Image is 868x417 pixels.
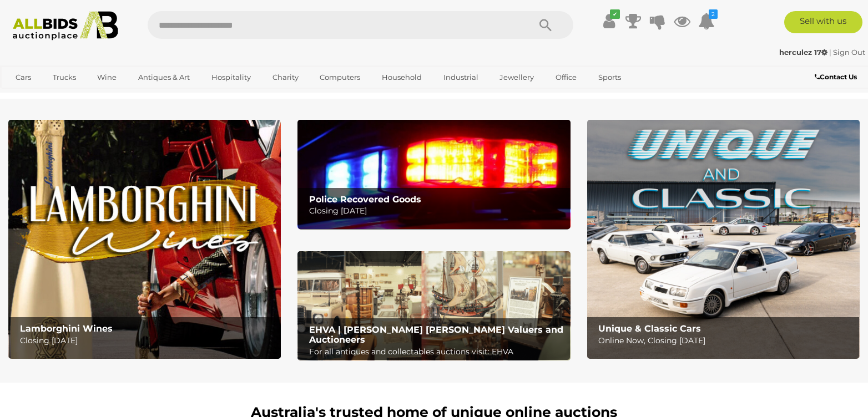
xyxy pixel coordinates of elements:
[709,9,718,19] i: 2
[610,9,620,19] i: ✔
[548,68,584,87] a: Office
[833,48,865,57] a: Sign Out
[698,11,715,31] a: 2
[587,120,860,358] img: Unique & Classic Cars
[204,68,258,87] a: Hospitality
[784,11,862,33] a: Sell with us
[779,48,829,57] a: herculez 17
[436,68,486,87] a: Industrial
[375,68,429,87] a: Household
[815,73,857,81] b: Contact Us
[600,11,617,31] a: ✔
[8,87,102,105] a: [GEOGRAPHIC_DATA]
[20,323,113,334] b: Lamborghini Wines
[779,48,827,57] strong: herculez 17
[518,11,573,39] button: Search
[309,194,421,205] b: Police Recovered Goods
[20,334,275,348] p: Closing [DATE]
[598,334,854,348] p: Online Now, Closing [DATE]
[46,68,83,87] a: Trucks
[297,120,570,229] img: Police Recovered Goods
[815,71,860,83] a: Contact Us
[297,251,570,360] a: EHVA | Evans Hastings Valuers and Auctioneers EHVA | [PERSON_NAME] [PERSON_NAME] Valuers and Auct...
[131,68,197,87] a: Antiques & Art
[8,120,281,358] a: Lamborghini Wines Lamborghini Wines Closing [DATE]
[591,68,628,87] a: Sports
[309,324,563,345] b: EHVA | [PERSON_NAME] [PERSON_NAME] Valuers and Auctioneers
[7,11,124,40] img: Allbids.com.au
[8,120,281,358] img: Lamborghini Wines
[587,120,860,358] a: Unique & Classic Cars Unique & Classic Cars Online Now, Closing [DATE]
[265,68,306,87] a: Charity
[309,204,564,218] p: Closing [DATE]
[8,68,38,87] a: Cars
[297,251,570,360] img: EHVA | Evans Hastings Valuers and Auctioneers
[492,68,541,87] a: Jewellery
[312,68,367,87] a: Computers
[598,323,701,334] b: Unique & Classic Cars
[90,68,124,87] a: Wine
[829,48,831,57] span: |
[297,120,570,229] a: Police Recovered Goods Police Recovered Goods Closing [DATE]
[309,345,564,359] p: For all antiques and collectables auctions visit: EHVA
